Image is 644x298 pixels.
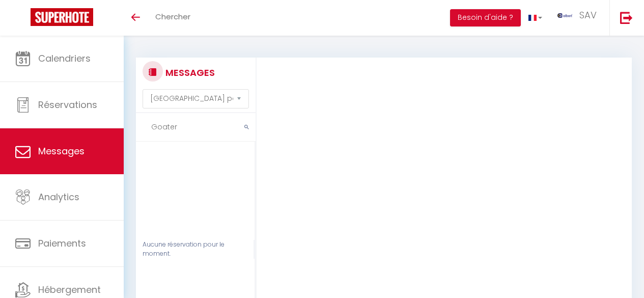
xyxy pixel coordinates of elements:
[38,145,85,157] span: Messages
[620,11,633,24] img: logout
[579,9,597,21] span: SAV
[557,13,573,18] img: ...
[38,191,79,203] span: Analytics
[31,8,93,26] img: Super Booking
[38,98,97,111] span: Réservations
[155,11,190,22] span: Chercher
[136,113,256,142] input: Rechercher un mot clé
[450,9,521,26] button: Besoin d'aide ?
[38,237,86,250] span: Paiements
[136,240,255,259] div: Aucune réservation pour le moment.
[38,52,91,65] span: Calendriers
[163,61,215,84] h3: MESSAGES
[38,283,101,296] span: Hébergement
